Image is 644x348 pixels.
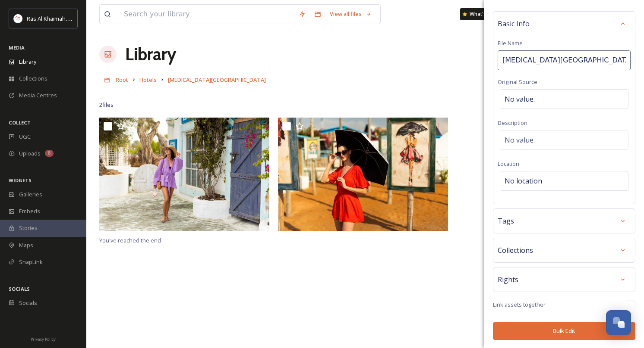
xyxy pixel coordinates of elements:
[498,39,523,47] span: File Name
[498,119,527,127] span: Description
[99,101,114,109] span: 2 file s
[14,14,22,23] img: Logo_RAKTDA_RGB-01.png
[9,44,25,51] span: MEDIA
[460,8,503,20] a: What's New
[168,76,266,84] span: [MEDICAL_DATA][GEOGRAPHIC_DATA]
[19,91,57,99] span: Media Centres
[9,286,30,292] span: SOCIALS
[19,58,36,66] span: Library
[493,322,635,340] button: Bulk Edit
[606,310,631,335] button: Open Chat
[19,190,42,199] span: Galleries
[505,94,535,104] span: No value.
[325,6,376,22] a: View all files
[498,160,519,168] span: Location
[99,118,269,231] img: Lady in Banan beach.jpg
[139,76,157,84] span: Hotels
[125,41,176,67] a: Library
[19,207,40,215] span: Embeds
[498,216,514,226] span: Tags
[27,14,149,22] span: Ras Al Khaimah Tourism Development Authority
[498,78,537,86] span: Original Source
[19,133,31,141] span: UGC
[505,176,542,186] span: No location
[9,177,32,183] span: WIDGETS
[498,19,530,29] span: Basic Info
[31,336,56,342] span: Privacy Policy
[498,274,518,285] span: Rights
[19,75,47,83] span: Collections
[19,224,38,232] span: Stories
[278,118,448,231] img: Lady in Banan beach.jpg
[19,149,41,158] span: Uploads
[493,301,546,309] span: Link assets together
[139,75,157,85] a: Hotels
[45,150,54,157] div: 8
[116,76,128,84] span: Root
[498,245,533,255] span: Collections
[168,75,266,85] a: [MEDICAL_DATA][GEOGRAPHIC_DATA]
[9,119,31,126] span: COLLECT
[31,333,56,344] a: Privacy Policy
[99,236,161,244] span: You've reached the end
[19,241,33,249] span: Maps
[120,5,294,24] input: Search your library
[19,258,43,266] span: SnapLink
[505,135,535,145] span: No value.
[19,299,37,307] span: Socials
[116,75,128,85] a: Root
